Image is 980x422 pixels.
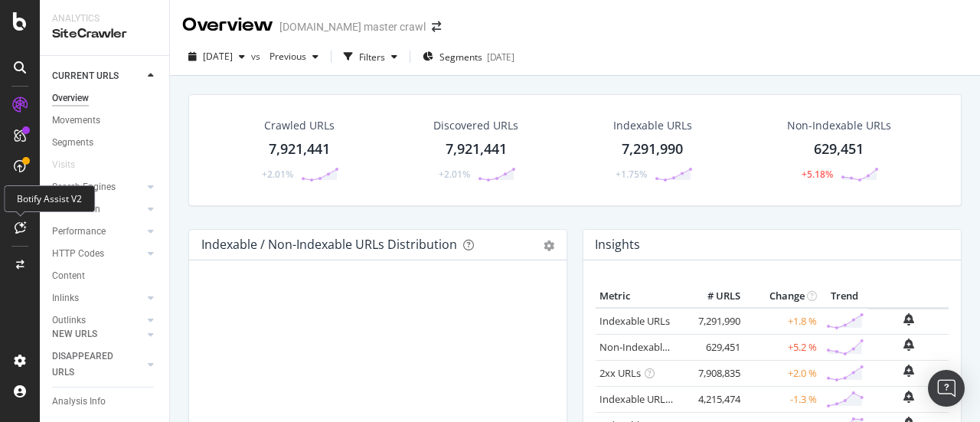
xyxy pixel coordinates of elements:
[52,25,157,43] div: SiteCrawler
[359,51,385,64] div: Filters
[52,348,129,381] div: DISAPPEARED URLS
[683,308,744,335] td: 7,291,990
[52,246,143,262] a: HTTP Codes
[52,326,143,342] a: NEW URLS
[52,113,158,129] a: Movements
[338,44,403,69] button: Filters
[52,246,104,262] div: HTTP Codes
[599,314,670,328] a: Indexable URLs
[683,386,744,412] td: 4,215,474
[52,224,143,240] a: Performance
[263,50,306,63] span: Previous
[52,290,79,306] div: Inlinks
[903,391,914,403] div: bell-plus
[903,313,914,325] div: bell-plus
[821,285,868,308] th: Trend
[52,312,143,329] a: Outlinks
[251,50,263,63] span: vs
[52,348,143,381] a: DISAPPEARED URLS
[432,21,441,32] div: arrow-right-arrow-left
[802,168,833,181] div: +5.18%
[596,285,683,308] th: Metric
[544,240,554,251] div: gear
[52,90,158,106] a: Overview
[182,44,251,69] button: [DATE]
[683,360,744,386] td: 7,908,835
[4,185,95,212] div: Botify Assist V2
[446,139,507,159] div: 7,921,441
[744,285,821,308] th: Change
[439,51,482,64] span: Segments
[52,224,106,240] div: Performance
[416,44,521,69] button: Segments[DATE]
[52,201,143,218] a: Distribution
[52,12,157,25] div: Analytics
[595,234,640,255] h4: Insights
[52,68,119,84] div: CURRENT URLS
[52,290,143,306] a: Inlinks
[262,168,293,181] div: +2.01%
[613,118,692,133] div: Indexable URLs
[903,365,914,377] div: bell-plus
[52,135,93,151] div: Segments
[201,237,457,252] div: Indexable / Non-Indexable URLs Distribution
[744,386,821,412] td: -1.3 %
[744,308,821,335] td: +1.8 %
[928,370,965,407] div: Open Intercom Messenger
[52,179,143,195] a: Search Engines
[683,334,744,360] td: 629,451
[52,90,89,106] div: Overview
[744,334,821,360] td: +5.2 %
[744,360,821,386] td: +2.0 %
[52,113,100,129] div: Movements
[487,51,514,64] div: [DATE]
[52,312,86,329] div: Outlinks
[903,339,914,351] div: bell-plus
[599,340,693,354] a: Non-Indexable URLs
[52,179,116,195] div: Search Engines
[616,168,647,181] div: +1.75%
[52,268,158,284] a: Content
[52,68,143,84] a: CURRENT URLS
[203,50,233,63] span: 2025 Sep. 1st
[439,168,470,181] div: +2.01%
[52,394,158,410] a: Analysis Info
[599,392,727,406] a: Indexable URLs with Bad H1
[52,157,75,173] div: Visits
[787,118,891,133] div: Non-Indexable URLs
[52,157,90,173] a: Visits
[622,139,683,159] div: 7,291,990
[263,44,325,69] button: Previous
[599,366,641,380] a: 2xx URLs
[814,139,864,159] div: 629,451
[433,118,518,133] div: Discovered URLs
[52,268,85,284] div: Content
[182,12,273,38] div: Overview
[683,285,744,308] th: # URLS
[52,394,106,410] div: Analysis Info
[52,326,97,342] div: NEW URLS
[264,118,335,133] div: Crawled URLs
[52,135,158,151] a: Segments
[279,19,426,34] div: [DOMAIN_NAME] master crawl
[269,139,330,159] div: 7,921,441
